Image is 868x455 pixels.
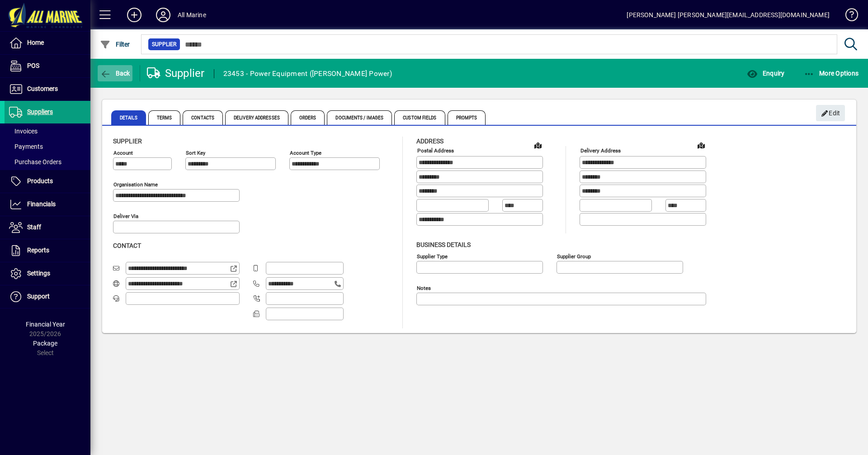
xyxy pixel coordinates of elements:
button: More Options [802,65,861,81]
mat-label: Sort key [186,150,205,156]
button: Add [120,7,149,23]
span: Package [33,340,57,347]
span: Supplier [113,137,142,145]
span: Reports [27,246,49,254]
mat-label: Organisation name [113,181,158,188]
span: Filter [100,41,130,48]
mat-label: Account [113,150,133,156]
mat-label: Notes [417,284,431,291]
span: Custom Fields [394,110,445,125]
span: Back [100,70,130,77]
div: Supplier [147,66,205,81]
span: Contact [113,242,141,249]
a: Financials [5,193,90,216]
span: Orders [291,110,325,125]
span: Home [27,39,44,46]
div: [PERSON_NAME] [PERSON_NAME][EMAIL_ADDRESS][DOMAIN_NAME] [627,8,830,22]
a: Customers [5,78,90,100]
span: Support [27,293,50,300]
span: Delivery Addresses [225,110,288,125]
a: Payments [5,139,90,154]
span: Documents / Images [327,110,392,125]
a: Home [5,32,90,54]
span: Financial Year [26,321,65,328]
a: Support [5,285,90,308]
span: Prompts [448,110,486,125]
span: More Options [804,70,859,77]
span: Edit [821,106,840,121]
a: Reports [5,239,90,262]
a: Products [5,170,90,193]
span: Products [27,177,53,185]
span: Customers [27,85,58,92]
button: Filter [98,36,132,52]
span: Purchase Orders [9,158,61,166]
mat-label: Supplier type [417,253,448,259]
span: Payments [9,143,43,150]
a: Purchase Orders [5,154,90,170]
span: Staff [27,223,41,231]
span: POS [27,62,39,69]
span: Invoices [9,128,38,135]
button: Edit [816,105,845,121]
div: All Marine [178,8,206,22]
mat-label: Supplier group [557,253,591,259]
div: 23453 - Power Equipment ([PERSON_NAME] Power) [223,66,392,81]
mat-label: Account Type [290,150,321,156]
span: Contacts [183,110,223,125]
a: Staff [5,216,90,239]
app-page-header-button: Back [90,65,140,81]
span: Enquiry [747,70,784,77]
a: Invoices [5,123,90,139]
a: POS [5,55,90,77]
a: View on map [531,138,545,152]
mat-label: Deliver via [113,213,138,219]
span: Details [111,110,146,125]
a: Knowledge Base [839,2,857,31]
span: Supplier [152,40,176,49]
span: Business details [416,241,471,248]
button: Back [98,65,132,81]
span: Settings [27,270,50,277]
button: Enquiry [745,65,787,81]
span: Address [416,137,443,145]
a: View on map [694,138,708,152]
span: Suppliers [27,108,53,115]
span: Terms [148,110,181,125]
span: Financials [27,200,56,208]
button: Profile [149,7,178,23]
a: Settings [5,262,90,285]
